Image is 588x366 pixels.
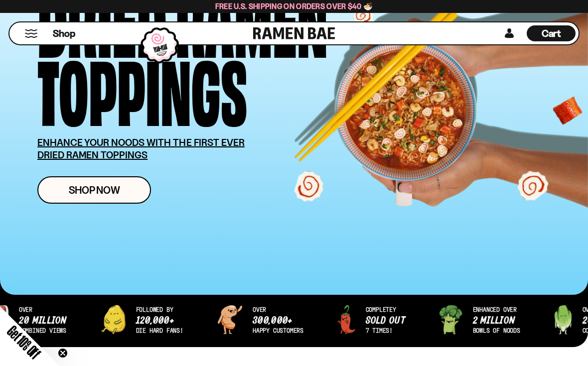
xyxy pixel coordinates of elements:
div: Toppings [37,53,247,122]
button: Mobile Menu Trigger [24,29,38,38]
span: Shop [53,27,75,40]
span: Cart [542,27,561,39]
span: Get 10% Off [4,323,43,362]
a: Cart [527,22,576,44]
span: Free U.S. Shipping on Orders over $40 🍜 [215,1,373,11]
a: Shop Now [37,176,151,204]
button: Close teaser [58,348,68,358]
u: ENHANCE YOUR NOODS WITH THE FIRST EVER DRIED RAMEN TOPPINGS [37,136,245,161]
span: Shop Now [69,185,120,195]
a: Shop [53,25,75,41]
